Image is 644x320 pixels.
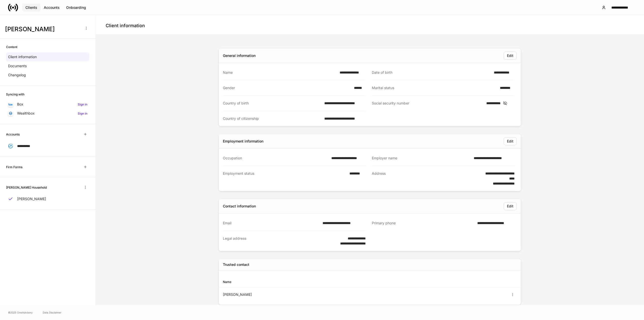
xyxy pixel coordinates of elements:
div: General information [223,53,256,58]
a: BoxSign in [6,100,89,109]
div: Edit [507,139,513,144]
a: WealthboxSign in [6,109,89,118]
div: Accounts [44,5,60,10]
div: [PERSON_NAME] [223,292,370,297]
div: Email [223,221,319,226]
h3: [PERSON_NAME] [5,25,80,33]
button: Edit [504,52,517,60]
div: Primary phone [372,221,474,226]
button: Edit [504,202,517,210]
a: [PERSON_NAME] [6,194,89,203]
div: Date of birth [372,70,491,75]
div: Edit [507,204,513,209]
p: Wealthbox [17,111,35,116]
div: Address [372,171,470,186]
div: Name [223,70,337,75]
p: Box [17,102,23,107]
h6: Sign in [78,102,87,107]
p: Client information [8,54,37,59]
div: Social security number [372,101,483,106]
div: Clients [25,5,37,10]
div: Contact information [223,204,256,209]
button: Edit [504,137,517,145]
p: Documents [8,63,27,68]
div: Employment status [223,171,346,186]
img: oYqM9ojoZLfzCHUefNbBcWHcyDPbQKagtYciMC8pFl3iZXy3dU33Uwy+706y+0q2uJ1ghNQf2OIHrSh50tUd9HaB5oMc62p0G... [9,103,13,105]
div: Country of citizenship [223,116,321,121]
h6: [PERSON_NAME] Household [6,185,47,190]
a: Data Disclaimer [43,310,61,314]
h6: Accounts [6,132,20,137]
button: Clients [22,4,41,12]
a: Changelog [6,70,89,80]
div: Legal address [223,236,324,246]
div: Gender [223,85,351,90]
h6: Firm Forms [6,165,22,169]
h6: Content [6,45,17,49]
span: © 2025 OneAdvisory [8,310,33,314]
p: Changelog [8,73,26,78]
h6: Sign in [78,111,87,116]
a: Client information [6,52,89,61]
div: Occupation [223,156,328,161]
h5: Trusted contact [223,262,249,267]
a: Documents [6,61,89,70]
div: Name [223,279,370,284]
div: Marital status [372,85,497,90]
div: Edit [507,53,513,58]
h6: Syncing with [6,92,24,97]
div: Onboarding [66,5,86,10]
div: Employer name [372,156,471,161]
p: [PERSON_NAME] [17,196,46,201]
div: Country of birth [223,101,321,106]
button: Accounts [41,4,63,12]
h4: Client information [106,23,145,29]
div: Employment information [223,139,263,144]
button: Onboarding [63,4,89,12]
